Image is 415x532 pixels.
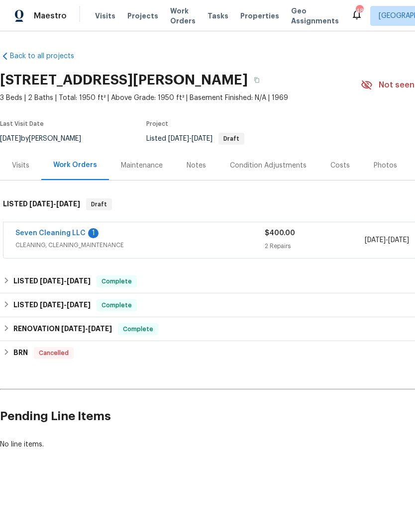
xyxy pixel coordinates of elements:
span: [DATE] [40,277,64,284]
span: Projects [127,11,158,21]
h6: LISTED [13,275,91,287]
span: Complete [98,300,136,310]
span: [DATE] [168,135,189,142]
span: - [61,325,112,332]
span: - [40,301,91,308]
span: Visits [95,11,115,21]
span: [DATE] [61,325,85,332]
h6: BRN [13,347,28,359]
span: - [29,200,80,207]
span: Cancelled [35,348,73,358]
span: [DATE] [192,135,212,142]
span: - [168,135,212,142]
h6: LISTED [3,198,80,210]
h6: RENOVATION [13,323,112,335]
span: Listed [146,135,244,142]
span: Properties [240,11,279,21]
span: [DATE] [388,237,409,244]
span: Project [146,121,168,127]
span: $400.00 [265,230,295,237]
div: 48 [356,6,363,16]
span: Tasks [207,12,228,19]
div: 1 [88,228,99,238]
span: - [365,235,409,245]
button: Copy Address [248,71,266,89]
span: [DATE] [29,200,53,207]
div: Notes [187,161,206,171]
span: [DATE] [56,200,80,207]
a: Seven Cleaning LLC [15,230,86,237]
span: Complete [119,324,157,334]
span: Maestro [34,11,67,21]
span: [DATE] [67,277,91,284]
span: - [40,277,91,284]
span: [DATE] [40,301,64,308]
span: Draft [87,199,111,209]
div: 2 Repairs [265,241,364,251]
span: Work Orders [170,6,196,26]
span: CLEANING, CLEANING_MAINTENANCE [15,240,265,250]
div: Work Orders [53,160,97,170]
div: Photos [374,161,397,171]
span: [DATE] [88,325,112,332]
h6: LISTED [13,299,91,311]
div: Condition Adjustments [230,161,307,171]
div: Visits [12,161,29,171]
span: [DATE] [365,237,386,244]
span: Geo Assignments [291,6,339,26]
span: Draft [219,136,243,142]
div: Maintenance [121,161,163,171]
div: Costs [330,161,350,171]
span: [DATE] [67,301,91,308]
span: Complete [98,276,136,286]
